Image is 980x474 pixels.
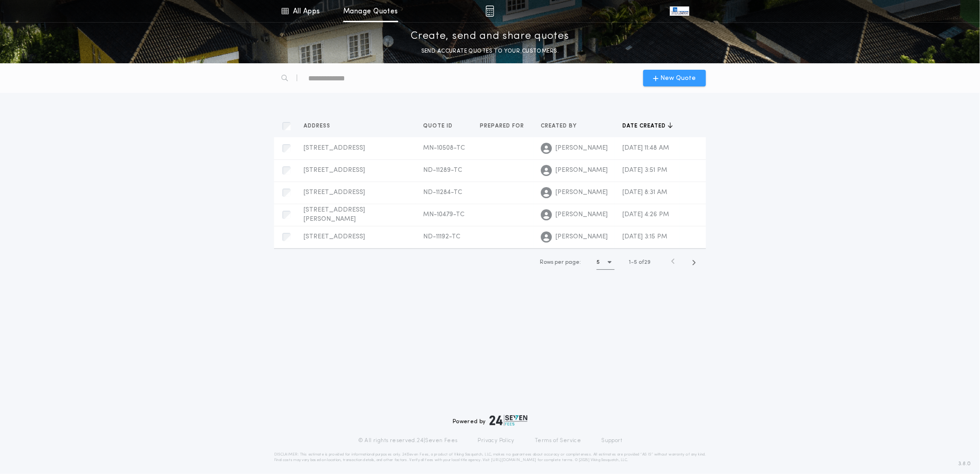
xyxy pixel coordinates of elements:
[423,167,462,174] span: ND-11289-TC
[622,167,667,174] span: [DATE] 3:51 PM
[535,437,581,444] a: Terms of Service
[304,207,365,223] span: [STREET_ADDRESS][PERSON_NAME]
[478,437,515,444] a: Privacy Policy
[490,415,527,426] img: logo
[304,189,365,196] span: [STREET_ADDRESS]
[639,258,651,267] span: of 29
[556,166,608,175] span: [PERSON_NAME]
[274,452,706,463] p: DISCLAIMER: This estimate is provided for informational purposes only. 24|Seven Fees, a product o...
[411,29,569,44] p: Create, send and share quotes
[423,211,465,218] span: MN-10479-TC
[304,167,365,174] span: [STREET_ADDRESS]
[541,122,584,131] button: Created by
[304,233,365,240] span: [STREET_ADDRESS]
[601,437,622,444] a: Support
[629,260,631,265] span: 1
[556,232,608,242] span: [PERSON_NAME]
[423,189,462,196] span: ND-11284-TC
[556,144,608,153] span: [PERSON_NAME]
[423,122,460,131] button: Quote ID
[643,70,706,86] button: New Quote
[622,145,669,152] span: [DATE] 11:48 AM
[423,145,465,152] span: MN-10508-TC
[491,458,537,462] a: [URL][DOMAIN_NAME]
[597,258,600,267] h1: 5
[480,122,526,130] span: Prepared for
[556,210,608,219] span: [PERSON_NAME]
[661,73,696,83] span: New Quote
[597,255,615,270] button: 5
[423,233,460,240] span: ND-11192-TC
[453,415,527,426] div: Powered by
[540,260,581,265] span: Rows per page:
[622,233,667,240] span: [DATE] 3:15 PM
[622,122,673,131] button: Date created
[358,437,458,444] p: © All rights reserved. 24|Seven Fees
[622,189,667,196] span: [DATE] 8:31 AM
[670,6,689,16] img: vs-icon
[541,122,579,130] span: Created by
[304,145,365,152] span: [STREET_ADDRESS]
[622,211,669,218] span: [DATE] 4:26 PM
[622,122,668,130] span: Date created
[556,188,608,197] span: [PERSON_NAME]
[304,122,332,130] span: Address
[634,260,637,265] span: 5
[304,122,337,131] button: Address
[485,6,494,17] img: img
[423,122,454,130] span: Quote ID
[958,460,971,468] span: 3.8.0
[421,47,559,56] p: SEND ACCURATE QUOTES TO YOUR CUSTOMERS.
